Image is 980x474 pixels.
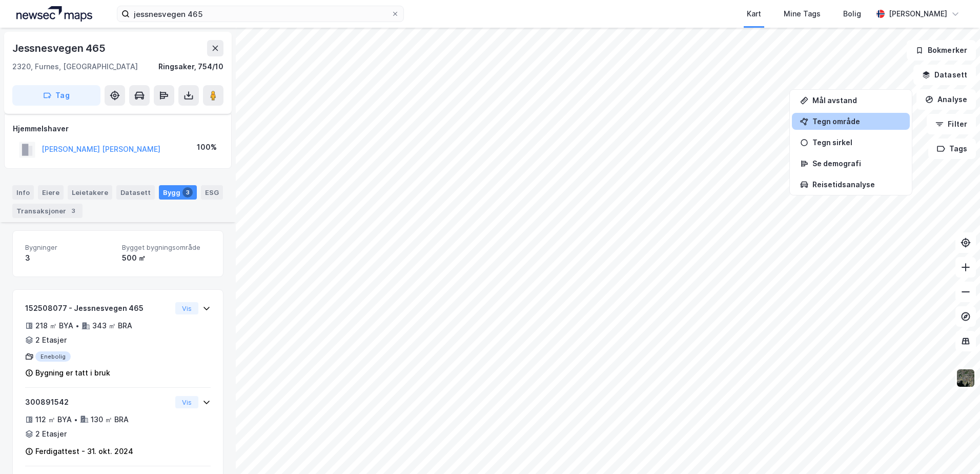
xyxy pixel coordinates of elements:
[929,425,980,474] iframe: Chat Widget
[201,185,223,200] div: ESG
[75,322,79,330] div: •
[175,302,198,314] button: Vis
[159,185,197,200] div: Bygg
[197,141,217,153] div: 100%
[116,185,155,200] div: Datasett
[175,396,198,408] button: Vis
[35,413,72,426] div: 112 ㎡ BYA
[747,8,761,20] div: Kart
[928,139,976,159] button: Tags
[12,40,108,56] div: Jessnesvegen 465
[74,416,78,424] div: •
[812,138,902,147] div: Tegn sirkel
[889,8,947,20] div: [PERSON_NAME]
[35,334,67,346] div: 2 Etasjer
[25,302,171,314] div: 152508077 - Jessnesvegen 465
[68,185,112,200] div: Leietakere
[12,61,138,73] div: 2320, Furnes, [GEOGRAPHIC_DATA]
[843,8,861,20] div: Bolig
[927,114,976,134] button: Filter
[12,185,34,200] div: Info
[812,180,902,189] div: Reisetidsanalyse
[812,159,902,168] div: Se demografi
[956,368,975,388] img: 9k=
[35,320,73,332] div: 218 ㎡ BYA
[35,445,133,458] div: Ferdigattest - 31. okt. 2024
[35,428,67,440] div: 2 Etasjer
[158,61,223,73] div: Ringsaker, 754/10
[182,187,193,197] div: 3
[92,320,132,332] div: 343 ㎡ BRA
[13,123,223,135] div: Hjemmelshaver
[68,206,78,216] div: 3
[784,8,821,20] div: Mine Tags
[25,243,114,252] span: Bygninger
[907,40,976,61] button: Bokmerker
[122,252,211,264] div: 500 ㎡
[12,85,100,106] button: Tag
[913,65,976,85] button: Datasett
[16,6,92,22] img: logo.a4113a55bc3d86da70a041830d287a7e.svg
[812,96,902,105] div: Mål avstand
[122,243,211,252] span: Bygget bygningsområde
[25,252,114,264] div: 3
[38,185,64,200] div: Eiere
[916,89,976,110] button: Analyse
[91,413,129,426] div: 130 ㎡ BRA
[12,204,83,218] div: Transaksjoner
[812,117,902,126] div: Tegn område
[130,6,391,22] input: Søk på adresse, matrikkel, gårdeiere, leietakere eller personer
[25,396,171,408] div: 300891542
[929,425,980,474] div: Kontrollprogram for chat
[35,367,110,379] div: Bygning er tatt i bruk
